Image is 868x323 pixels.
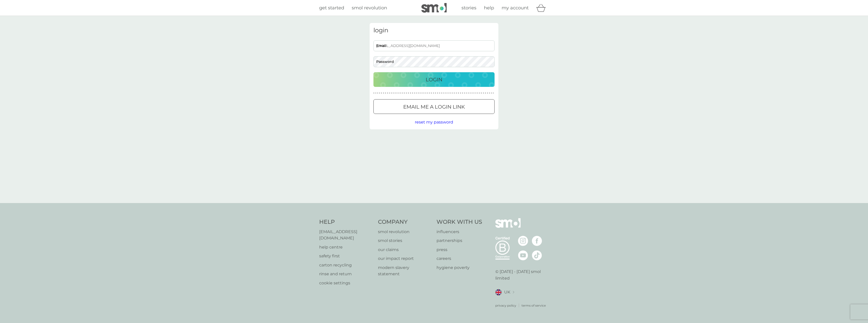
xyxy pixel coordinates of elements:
img: smol [421,3,447,13]
p: ● [406,92,407,94]
a: help [484,4,494,12]
h4: Help [319,218,373,226]
span: get started [319,5,344,11]
span: UK [504,289,510,295]
p: ● [431,92,432,94]
p: ● [414,92,415,94]
p: ● [398,92,399,94]
img: visit the smol Tiktok page [532,250,542,260]
a: [EMAIL_ADDRESS][DOMAIN_NAME] [319,229,373,241]
p: ● [458,92,459,94]
p: ● [466,92,467,94]
p: ● [491,92,492,94]
a: privacy policy [495,303,516,308]
div: basket [536,3,549,13]
p: Login [426,76,442,84]
span: help [484,5,494,11]
p: ● [454,92,455,94]
a: my account [502,4,529,12]
a: careers [437,255,482,262]
a: our impact report [378,255,432,262]
p: help centre [319,244,373,251]
p: ● [389,92,390,94]
a: modern slavery statement [378,264,432,277]
button: Email me a login link [373,99,495,114]
a: influencers [437,229,482,235]
p: ● [395,92,396,94]
p: ● [445,92,446,94]
p: ● [443,92,444,94]
p: ● [468,92,469,94]
p: ● [429,92,430,94]
p: ● [373,92,374,94]
p: ● [485,92,486,94]
a: hygiene poverty [437,264,482,271]
a: press [437,246,482,253]
p: ● [408,92,409,94]
p: ● [483,92,484,94]
p: ● [487,92,488,94]
h3: login [373,27,495,34]
p: ● [493,92,494,94]
p: ● [375,92,376,94]
span: smol revolution [352,5,387,11]
a: our claims [378,246,432,253]
a: cookie settings [319,280,373,286]
p: ● [481,92,482,94]
p: ● [475,92,476,94]
span: my account [502,5,529,11]
button: reset my password [415,119,453,126]
p: ● [462,92,463,94]
p: ● [441,92,442,94]
a: stories [462,4,476,12]
p: smol revolution [378,229,432,235]
p: ● [456,92,457,94]
p: © [DATE] - [DATE] smol limited [495,268,549,281]
p: ● [470,92,471,94]
p: ● [460,92,461,94]
p: ● [385,92,386,94]
button: Login [373,72,495,87]
p: ● [418,92,419,94]
p: ● [472,92,473,94]
p: ● [387,92,388,94]
p: ● [393,92,394,94]
a: smol revolution [352,4,387,12]
p: ● [439,92,440,94]
p: ● [479,92,480,94]
p: ● [379,92,380,94]
p: ● [452,92,453,94]
p: ● [477,92,478,94]
p: ● [412,92,413,94]
p: carton recycling [319,262,373,268]
h4: Company [378,218,432,226]
a: rinse and return [319,271,373,277]
p: ● [404,92,405,94]
a: terms of service [522,303,546,308]
a: partnerships [437,237,482,244]
p: ● [391,92,392,94]
p: ● [435,92,436,94]
a: safety first [319,253,373,259]
p: ● [447,92,448,94]
p: ● [427,92,428,94]
p: ● [474,92,475,94]
img: select a new location [513,291,514,294]
p: ● [423,92,424,94]
a: smol stories [378,237,432,244]
p: Email me a login link [403,103,465,111]
p: ● [381,92,382,94]
a: get started [319,4,344,12]
p: ● [448,92,449,94]
span: stories [462,5,476,11]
